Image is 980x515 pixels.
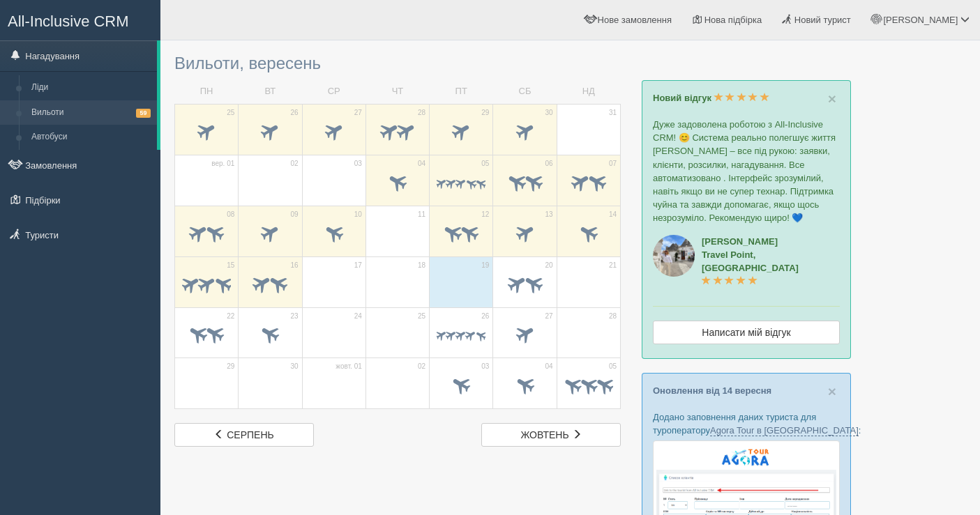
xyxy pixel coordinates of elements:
[828,384,836,399] button: Close
[290,210,298,220] span: 09
[227,210,234,220] span: 08
[545,210,553,220] span: 13
[239,79,302,104] td: ВТ
[25,125,157,150] a: Автобуси
[481,423,621,447] a: жовтень
[828,91,836,107] span: ×
[418,261,425,270] span: 18
[290,108,298,118] span: 26
[545,261,553,270] span: 20
[365,79,429,104] td: ЧТ
[354,108,362,118] span: 27
[418,159,425,169] span: 04
[609,159,617,169] span: 07
[302,79,365,104] td: СР
[481,108,489,118] span: 29
[609,108,617,118] span: 31
[481,312,489,321] span: 26
[493,79,557,104] td: СБ
[481,159,489,169] span: 05
[545,362,553,371] span: 04
[481,261,489,270] span: 19
[418,312,425,321] span: 25
[557,79,620,104] td: НД
[430,79,493,104] td: ПТ
[653,118,840,224] p: Дуже задоволена роботою з All-Inclusive CRM! 😊 Система реально полегшує життя [PERSON_NAME] – все...
[710,425,859,436] a: Agora Tour в [GEOGRAPHIC_DATA]
[227,108,234,118] span: 25
[481,362,489,371] span: 03
[290,362,298,371] span: 30
[653,93,769,103] a: Новий відгук
[290,312,298,321] span: 23
[25,75,157,100] a: Ліди
[828,91,836,106] button: Close
[653,321,840,344] a: Написати мій відгук
[290,261,298,270] span: 16
[828,383,836,399] span: ×
[174,423,314,447] a: серпень
[609,362,617,371] span: 05
[25,100,157,125] a: Вильоти59
[418,362,425,371] span: 02
[609,312,617,321] span: 28
[609,261,617,270] span: 21
[545,312,553,321] span: 27
[211,159,234,169] span: вер. 01
[545,159,553,169] span: 06
[653,410,840,437] p: Додано заповнення даних туриста для туроператору :
[702,236,799,286] a: [PERSON_NAME]Travel Point, [GEOGRAPHIC_DATA]
[354,261,362,270] span: 17
[794,15,851,25] span: Новий турист
[227,312,234,321] span: 22
[481,210,489,220] span: 12
[418,210,425,220] span: 11
[227,261,234,270] span: 15
[175,79,239,104] td: ПН
[8,13,129,30] span: All-Inclusive CRM
[704,15,762,25] span: Нова підбірка
[653,385,771,396] a: Оновлення від 14 вересня
[545,108,553,118] span: 30
[418,108,425,118] span: 28
[354,210,362,220] span: 10
[227,429,273,440] span: серпень
[598,15,672,25] span: Нове замовлення
[883,15,958,25] span: [PERSON_NAME]
[136,109,151,118] span: 59
[336,362,362,371] span: жовт. 01
[354,159,362,169] span: 03
[354,312,362,321] span: 24
[174,54,621,72] h3: Вильоти, вересень
[1,1,160,39] a: All-Inclusive CRM
[290,159,298,169] span: 02
[227,362,234,371] span: 29
[609,210,617,220] span: 14
[521,429,569,440] span: жовтень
